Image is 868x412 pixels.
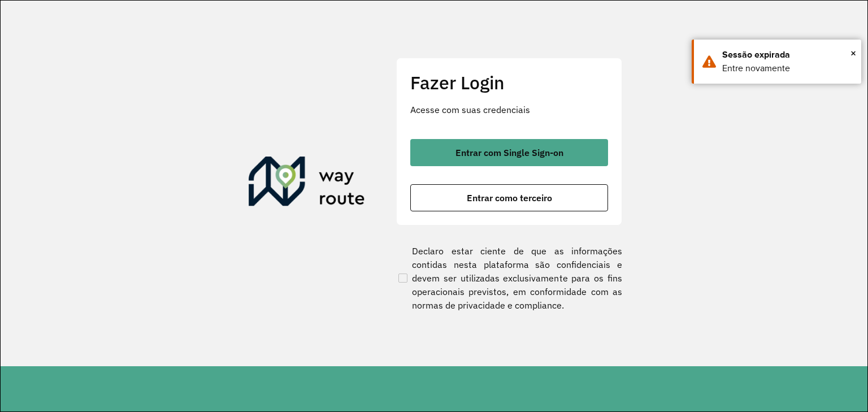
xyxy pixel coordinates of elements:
img: Roteirizador AmbevTech [249,157,365,211]
div: Entre novamente [722,62,853,75]
label: Declaro estar ciente de que as informações contidas nesta plataforma são confidenciais e devem se... [396,244,622,312]
p: Acesse com suas credenciais [410,103,608,116]
span: Entrar como terceiro [467,193,552,202]
div: Sessão expirada [722,48,853,62]
span: × [850,45,856,62]
button: button [410,139,608,166]
button: Close [850,45,856,62]
span: Entrar com Single Sign-on [455,148,563,157]
button: button [410,184,608,211]
h2: Fazer Login [410,72,608,93]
